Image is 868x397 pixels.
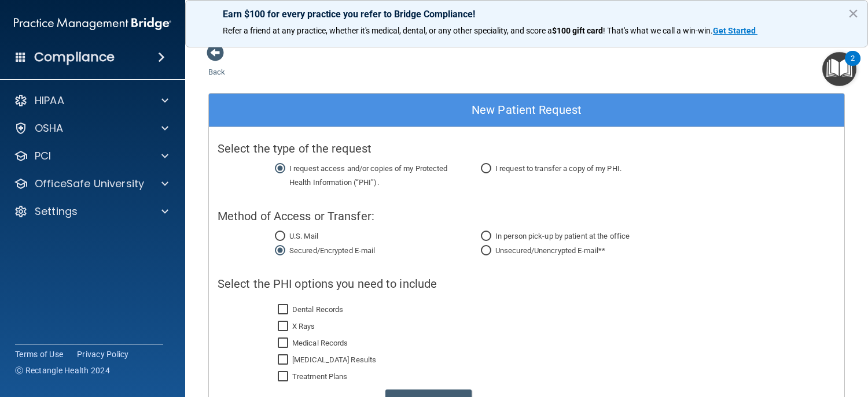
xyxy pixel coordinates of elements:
label: Medical Records [278,336,348,350]
a: Back [208,54,225,76]
label: X Rays [278,320,315,333]
input: In person pick-up by patient at the office [481,232,491,241]
span: Refer a friend at any practice, whether it's medical, dental, or any other speciality, and score a [223,26,552,35]
input: I request access and/or copies of my Protected Health Information (“PHI”). [275,165,285,173]
a: Terms of Use [15,348,63,360]
input: X Rays [278,322,291,331]
label: Unsecured/Unencrypted E-mail** [484,244,605,258]
a: OSHA [14,121,168,135]
label: I request to transfer a copy of my PHI. [484,162,621,176]
label: In person pick-up by patient at the office [484,229,630,243]
button: Close [848,4,859,23]
label: Dental Records [278,303,343,317]
strong: Get Started [713,26,756,35]
label: Treatment Plans [278,370,348,384]
span: ! That's what we call a win-win. [603,26,713,35]
a: OfficeSafe University [14,177,168,191]
h5: Method of Access or Transfer: [218,210,836,222]
input: Secured/Encrypted E-mail [275,247,285,255]
label: Secured/Encrypted E-mail [278,244,375,258]
p: Settings [35,205,78,218]
p: OSHA [35,121,64,135]
input: I request to transfer a copy of my PHI. [481,165,491,173]
h5: Select the PHI options you need to include [218,277,836,290]
input: Unsecured/Unencrypted E-mail** [481,247,491,255]
input: Treatment Plans [278,372,291,381]
div: New Patient Request [209,94,844,127]
button: Open Resource Center, 2 new notifications [822,52,856,86]
span: Ⓒ Rectangle Health 2024 [15,365,110,376]
div: 2 [851,58,855,73]
a: Privacy Policy [77,348,129,360]
a: HIPAA [14,94,168,107]
h5: Select the type of the request [218,142,836,155]
a: PCI [14,149,168,163]
input: U.S. Mail [275,232,285,241]
input: Medical Records [278,339,291,348]
label: [MEDICAL_DATA] Results [278,353,376,367]
label: I request access and/or copies of my Protected Health Information (“PHI”). [278,162,466,190]
p: HIPAA [35,94,64,107]
a: Get Started [713,26,757,35]
strong: $100 gift card [552,26,603,35]
label: U.S. Mail [278,229,318,243]
input: [MEDICAL_DATA] Results [278,355,291,365]
input: Dental Records [278,305,291,314]
img: PMB logo [14,12,171,35]
p: PCI [35,149,51,163]
p: OfficeSafe University [35,177,144,191]
a: Settings [14,205,168,218]
h4: Compliance [34,49,115,65]
p: Earn $100 for every practice you refer to Bridge Compliance! [223,9,830,20]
